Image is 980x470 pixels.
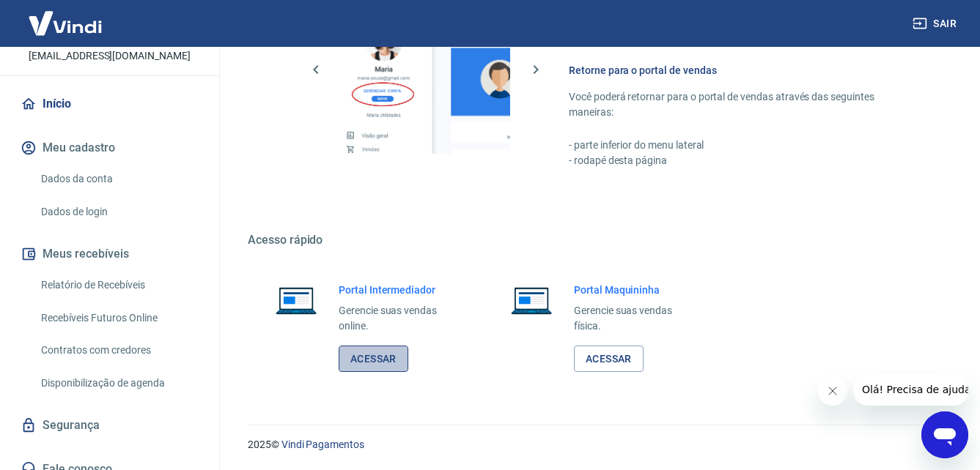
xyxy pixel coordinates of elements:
[501,283,562,318] img: Imagem de um notebook aberto
[265,283,327,318] img: Imagem de um notebook aberto
[18,238,202,270] button: Meus recebíveis
[569,138,910,153] p: - parte inferior do menu lateral
[18,1,113,45] img: Vindi
[35,197,202,227] a: Dados de login
[35,368,202,398] a: Disponibilização de agenda
[818,376,847,406] iframe: Fechar mensagem
[574,346,644,373] a: Acessar
[35,335,202,365] a: Contratos com credores
[281,439,364,450] a: Vindi Pagamentos
[18,132,202,164] button: Meu cadastro
[910,10,962,37] button: Sair
[339,303,457,334] p: Gerencie suas vendas online.
[248,437,945,452] p: 2025 ©
[569,63,910,78] h6: Retorne para o portal de vendas
[29,48,191,64] p: [EMAIL_ADDRESS][DOMAIN_NAME]
[18,88,202,120] a: Início
[35,164,202,194] a: Dados da conta
[18,409,202,441] a: Segurança
[853,373,968,406] iframe: Mensagem da empresa
[569,89,910,120] p: Você poderá retornar para o portal de vendas através das seguintes maneiras:
[9,10,123,22] span: Olá! Precisa de ajuda?
[921,411,968,458] iframe: Botão para abrir a janela de mensagens
[35,270,202,300] a: Relatório de Recebíveis
[574,283,692,297] h6: Portal Maquininha
[248,233,945,247] h5: Acesso rápido
[35,303,202,333] a: Recebíveis Futuros Online
[569,153,910,168] p: - rodapé desta página
[339,283,457,297] h6: Portal Intermediador
[574,303,692,334] p: Gerencie suas vendas física.
[339,346,408,373] a: Acessar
